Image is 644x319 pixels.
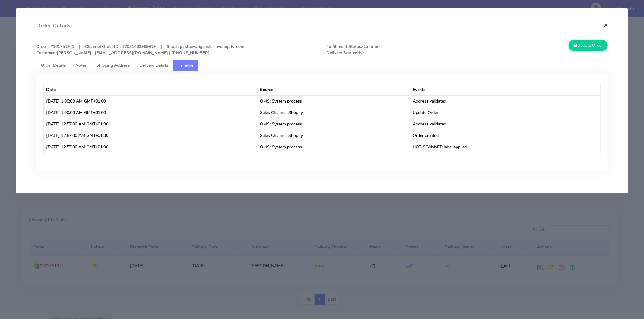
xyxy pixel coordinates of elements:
strong: Fulfillment Status: [326,44,362,49]
strong: Order : #1617519_1 | Channel Order ID : 12031483969919 | Shop : pastaevangelists-myshopify-com [P... [36,44,244,56]
strong: Delivery Status: [326,50,357,56]
button: Update Order [569,40,608,51]
td: [DATE] 12:57:00 AM GMT+01:00 [44,118,258,130]
td: Address validated. [410,95,600,107]
span: Order Details [41,62,66,68]
span: Shipping Address [96,62,130,68]
td: Sales Channel: Shopify [258,107,410,118]
td: OMS: System process [258,141,410,153]
strong: Customer : [36,50,57,56]
span: Confirmed N/A [322,43,467,56]
td: [DATE] 1:00:00 AM GMT+01:00 [44,95,258,107]
td: Sales Channel: Shopify [258,130,410,141]
th: Events [410,84,600,95]
span: Timeline [178,62,193,68]
td: Update Order [410,107,600,118]
td: Address validated. [410,118,600,130]
td: OMS: System process [258,118,410,130]
td: [DATE] 1:00:00 AM GMT+01:00 [44,107,258,118]
td: Order created [410,130,600,141]
button: Close [599,17,613,33]
span: Notes [75,62,87,68]
ul: Tabs [36,60,608,71]
td: NOT-SCANNED label applied. [410,141,600,153]
td: [DATE] 12:57:00 AM GMT+01:00 [44,130,258,141]
th: Source [258,84,410,95]
td: [DATE] 12:57:00 AM GMT+01:00 [44,141,258,153]
h4: Order Details [36,22,71,30]
td: OMS: System process [258,95,410,107]
th: Date [44,84,258,95]
span: Delivery Details [139,62,168,68]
